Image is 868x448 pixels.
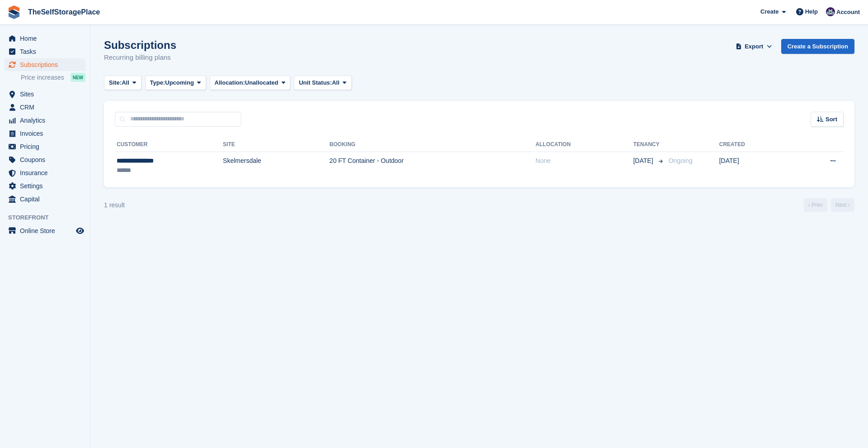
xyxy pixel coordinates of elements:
th: Created [719,138,791,152]
span: Coupons [20,153,74,166]
a: Next [831,198,854,212]
span: Insurance [20,167,74,179]
a: menu [5,114,85,127]
img: Sam [826,7,835,16]
a: menu [5,167,85,179]
a: Previous [804,198,827,212]
h1: Subscriptions [104,39,176,51]
a: Price increases NEW [21,72,85,82]
td: 20 FT Container - Outdoor [330,152,536,180]
th: Allocation [536,138,633,152]
button: Type: Upcoming [145,76,206,91]
button: Allocation: Unallocated [210,76,291,91]
th: Customer [115,138,223,152]
p: Recurring billing plans [104,52,176,63]
a: Create a Subscription [781,39,854,54]
span: Invoices [20,127,74,140]
span: Price increases [21,73,64,82]
th: Booking [330,138,536,152]
span: Settings [20,180,74,192]
span: Export [745,42,763,51]
span: Subscriptions [20,58,74,71]
th: Tenancy [633,138,665,152]
span: Ongoing [669,157,693,164]
a: menu [5,180,85,192]
span: Account [836,8,860,17]
img: stora-icon-8386f47178a22dfd0bd8f6a31ec36ba5ce8667c1dd55bd0f319d3a0aa187defe.svg [7,5,21,19]
div: NEW [71,73,85,82]
span: Capital [20,193,74,205]
a: menu [5,193,85,205]
span: Pricing [20,140,74,153]
span: CRM [20,101,74,114]
td: [DATE] [719,152,791,180]
span: Allocation: [215,78,245,87]
span: Site: [109,78,122,87]
a: menu [5,88,85,100]
span: Home [20,32,74,45]
a: TheSelfStoragePlace [24,5,104,19]
a: menu [5,140,85,153]
span: Upcoming [165,78,194,87]
span: Unallocated [245,78,278,87]
span: Sort [826,115,837,124]
a: menu [5,127,85,140]
a: menu [5,45,85,58]
span: [DATE] [633,156,655,166]
span: Storefront [8,213,90,222]
a: menu [5,224,85,237]
button: Site: All [104,76,142,91]
th: Site [223,138,330,152]
span: Online Store [20,224,74,237]
span: Help [805,7,818,16]
a: menu [5,153,85,166]
button: Unit Status: All [294,76,351,91]
a: menu [5,101,85,114]
div: None [536,156,633,166]
nav: Page [802,198,856,212]
span: Sites [20,88,74,100]
div: 1 result [104,200,125,210]
td: Skelmersdale [223,152,330,180]
span: Type: [150,78,165,87]
a: Preview store [75,225,85,236]
span: Create [760,7,778,16]
span: All [122,78,129,87]
a: menu [5,58,85,71]
span: Analytics [20,114,74,127]
span: Unit Status: [299,78,332,87]
button: Export [734,39,774,54]
span: Tasks [20,45,74,58]
span: All [332,78,340,87]
a: menu [5,32,85,45]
